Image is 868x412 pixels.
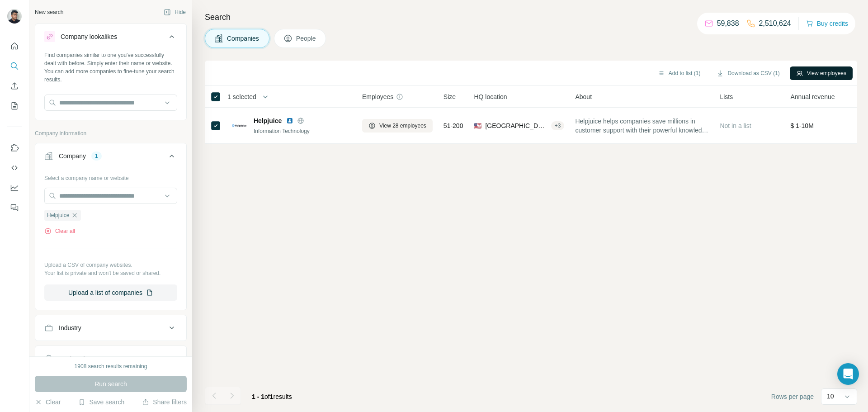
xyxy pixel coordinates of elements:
button: Quick start [7,38,22,54]
span: 1 selected [227,92,256,101]
button: Company1 [35,145,186,170]
span: Helpjuice helps companies save millions in customer support with their powerful knowledge base to... [575,117,709,135]
button: Save search [78,398,124,407]
span: of [264,393,270,400]
div: + 3 [551,122,565,130]
span: Lists [720,92,733,101]
button: View employees [790,66,853,80]
div: Company lookalikes [61,32,117,41]
button: HQ location [35,348,186,369]
span: Helpjuice [47,211,69,219]
button: Search [7,58,22,74]
img: LinkedIn logo [286,117,293,124]
p: 2,510,624 [759,18,791,29]
span: About [575,92,592,101]
button: Add to list (1) [651,66,707,80]
span: Companies [227,34,260,43]
span: Employees [362,92,393,101]
div: New search [35,8,63,16]
p: 10 [827,392,834,401]
button: My lists [7,98,22,114]
span: Size [443,92,456,101]
span: People [296,34,317,43]
button: Use Surfe on LinkedIn [7,140,22,156]
div: 1908 search results remaining [75,362,147,370]
img: Logo of Helpjuice [232,118,246,133]
button: Feedback [7,199,22,216]
div: Open Intercom Messenger [837,363,859,385]
button: Share filters [142,398,187,407]
span: Helpjuice [254,116,282,125]
button: Download as CSV (1) [710,66,786,80]
button: Clear all [44,227,75,235]
span: $ 1-10M [790,122,813,129]
span: results [252,393,292,400]
span: 🇺🇸 [474,121,481,130]
button: Upload a list of companies [44,284,177,301]
span: Rows per page [771,392,814,401]
button: Enrich CSV [7,78,22,94]
div: Industry [59,323,81,332]
div: 1 [91,152,102,160]
span: View 28 employees [379,122,426,130]
p: 59,838 [717,18,739,29]
button: Industry [35,317,186,339]
div: HQ location [59,354,92,363]
button: Use Surfe API [7,160,22,176]
button: Company lookalikes [35,26,186,51]
div: Select a company name or website [44,170,177,182]
span: HQ location [474,92,507,101]
span: [GEOGRAPHIC_DATA], [US_STATE] [485,121,547,130]
button: Clear [35,398,61,407]
span: 1 - 1 [252,393,264,400]
button: Dashboard [7,180,22,196]
div: Information Technology [254,127,351,135]
div: Company [59,152,86,161]
div: Find companies similar to one you've successfully dealt with before. Simply enter their name or w... [44,51,177,84]
span: Not in a list [720,122,751,129]
button: Buy credits [806,17,848,30]
span: 51-200 [443,121,463,130]
button: View 28 employees [362,119,433,133]
p: Your list is private and won't be saved or shared. [44,269,177,277]
button: Hide [157,5,192,19]
span: 1 [270,393,274,400]
img: Avatar [7,9,22,24]
p: Upload a CSV of company websites. [44,261,177,269]
p: Company information [35,129,187,137]
span: Annual revenue [790,92,835,101]
h4: Search [205,11,857,24]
